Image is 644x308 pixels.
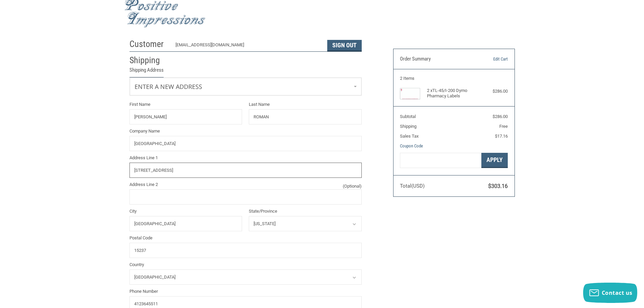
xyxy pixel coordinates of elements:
label: Postal Code [129,235,362,241]
label: Address Line 1 [129,155,362,161]
input: Gift Certificate or Coupon Code [400,153,481,168]
label: Address Line 2 [129,181,362,188]
div: $286.00 [481,88,508,95]
span: Total (USD) [400,183,425,189]
span: Sales Tax [400,134,419,139]
span: Contact us [602,289,633,297]
label: Last Name [249,101,362,108]
label: Phone Number [129,288,362,295]
h3: Order Summary [400,56,473,63]
legend: Shipping Address [129,66,164,77]
button: Contact us [583,283,637,303]
a: Edit Cart [473,56,508,63]
button: Sign Out [327,40,362,51]
span: Shipping [400,124,416,129]
a: Enter or select a different address [130,78,361,95]
div: [EMAIL_ADDRESS][DOMAIN_NAME] [175,42,320,51]
label: Company Name [129,128,362,135]
span: Free [499,124,508,129]
span: $303.16 [488,183,508,189]
button: Apply [481,153,508,168]
h2: Shipping [129,55,169,66]
h2: Customer [129,39,169,50]
span: $286.00 [493,114,508,119]
h3: 2 Items [400,76,508,81]
small: (Optional) [343,183,362,190]
a: Coupon Code [400,143,423,148]
h4: 2 x TL-45/I-200 Dymo Pharmacy Labels [427,88,479,99]
label: City [129,208,242,215]
span: Subtotal [400,114,416,119]
label: First Name [129,101,242,108]
span: $17.16 [495,134,508,139]
span: Enter a new address [135,82,202,91]
label: State/Province [249,208,362,215]
label: Country [129,261,362,268]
